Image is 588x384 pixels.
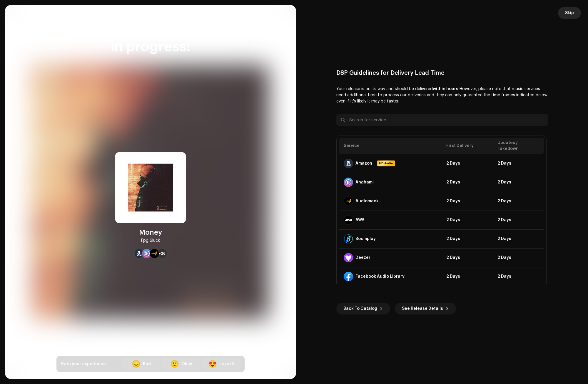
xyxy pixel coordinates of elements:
[442,229,493,248] td: 2 Days
[355,236,376,241] div: Boomplay
[141,237,160,244] div: Fpg 6luck
[339,138,442,154] th: Service
[493,138,544,154] th: Updates / Takedown
[377,161,395,166] span: HD Audio
[493,192,544,211] td: 2 Days
[343,303,377,315] span: Back To Catalog
[143,361,151,367] div: Bad
[355,199,379,203] div: Audiomack
[493,154,544,173] td: 2 Days
[208,360,217,368] div: 😍
[493,248,544,267] td: 2 Days
[493,173,544,192] td: 2 Days
[158,251,166,256] span: +26
[132,360,141,368] div: 😞
[442,173,493,192] td: 2 Days
[442,138,493,154] th: First Delivery
[219,361,234,367] div: Love it!
[336,69,548,77] div: DSP Guidelines for Delivery Lead Time
[355,180,374,185] div: Anghami
[170,360,179,368] div: 🙂
[558,7,581,19] button: Skip
[139,228,162,237] div: Money
[402,303,443,315] span: See Release Details
[61,362,106,366] span: Rate your experience
[336,303,390,315] button: Back To Catalog
[433,87,460,91] b: within hours!
[355,161,372,166] div: Amazon
[181,361,192,367] div: Okay
[395,303,456,315] button: See Release Details
[565,7,574,19] span: Skip
[355,218,365,222] div: AWA
[493,229,544,248] td: 2 Days
[336,114,548,126] input: Search for service
[493,267,544,286] td: 2 Days
[442,192,493,211] td: 2 Days
[442,211,493,229] td: 2 Days
[442,248,493,267] td: 2 Days
[115,152,186,223] img: 9a285342-2312-452f-9a2c-b337c8864a59
[442,267,493,286] td: 2 Days
[355,274,405,279] div: Facebook Audio Library
[493,211,544,229] td: 2 Days
[355,255,370,260] div: Deezer
[442,154,493,173] td: 2 Days
[336,86,548,105] p: Your release is on its way and should be delivered However, please note that music services need ...
[56,24,245,55] div: Release delivery in progress!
